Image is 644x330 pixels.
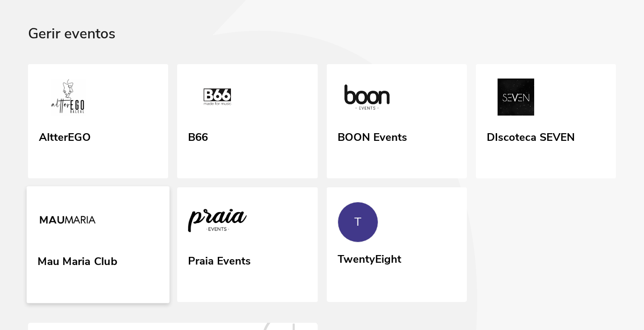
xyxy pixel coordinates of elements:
[487,128,575,144] div: DIscoteca SEVEN
[487,79,545,119] img: DIscoteca SEVEN
[476,64,616,179] a: DIscoteca SEVEN DIscoteca SEVEN
[38,251,117,268] div: Mau Maria Club
[177,64,317,179] a: B66 B66
[39,128,91,144] div: AltterEGO
[28,26,616,64] div: Gerir eventos
[327,187,467,300] a: T TwentyEight
[177,187,317,302] a: Praia Events Praia Events
[327,64,467,179] a: BOON Events BOON Events
[188,79,247,119] img: B66
[38,201,98,242] img: Mau Maria Club
[188,202,247,242] img: Praia Events
[354,215,362,229] div: T
[338,128,407,144] div: BOON Events
[27,186,169,303] a: Mau Maria Club Mau Maria Club
[338,250,401,266] div: TwentyEight
[188,251,251,268] div: Praia Events
[188,128,208,144] div: B66
[39,79,98,119] img: AltterEGO
[338,79,396,119] img: BOON Events
[28,64,168,179] a: AltterEGO AltterEGO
